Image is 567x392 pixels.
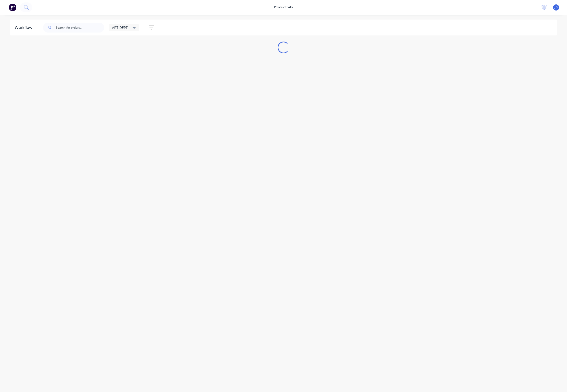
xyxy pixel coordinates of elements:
span: JD [555,5,558,10]
div: Workflow [15,25,35,31]
span: ART DEPT [112,25,128,30]
img: Factory [9,4,16,11]
input: Search for orders... [56,23,104,33]
div: productivity [272,4,295,11]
